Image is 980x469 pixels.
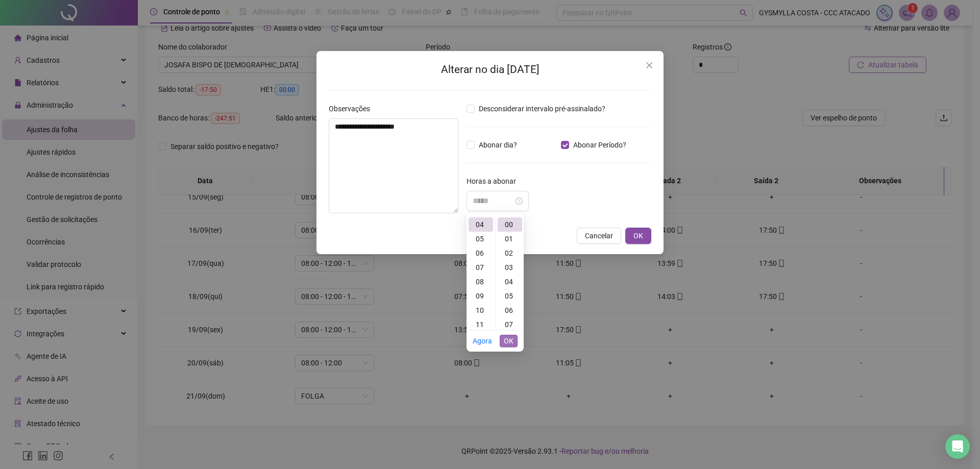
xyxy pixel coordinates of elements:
div: 02 [498,246,522,260]
span: OK [633,230,643,241]
button: OK [625,228,651,244]
div: 06 [469,246,493,260]
div: 05 [469,232,493,246]
span: OK [504,335,513,347]
div: 08 [469,275,493,289]
span: close [645,61,653,69]
span: Desconsiderar intervalo pré-assinalado? [475,103,609,114]
div: 04 [469,217,493,232]
label: Horas a abonar [467,176,523,187]
div: Open Intercom Messenger [945,434,970,459]
div: 03 [498,260,522,275]
div: 07 [469,260,493,275]
h2: Alterar no dia [DATE] [329,61,651,78]
div: 10 [469,303,493,317]
span: Abonar dia? [475,139,521,151]
button: OK [500,335,518,347]
div: 07 [498,317,522,332]
span: Cancelar [585,230,613,241]
label: Observações [329,103,377,114]
div: 11 [469,317,493,332]
div: 00 [498,217,522,232]
div: 01 [498,232,522,246]
a: Agora [473,337,492,345]
div: 06 [498,303,522,317]
div: 05 [498,289,522,303]
button: Close [641,57,657,73]
div: 04 [498,275,522,289]
button: Cancelar [577,228,621,244]
span: Abonar Período? [569,139,630,151]
div: 09 [469,289,493,303]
